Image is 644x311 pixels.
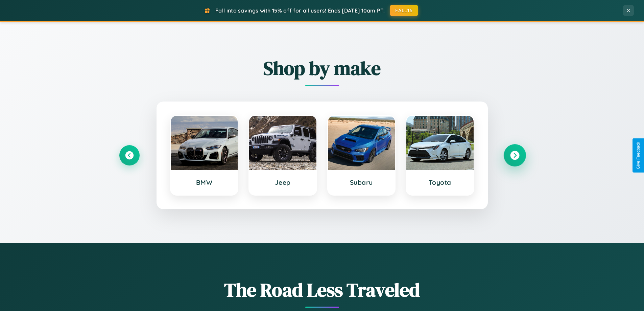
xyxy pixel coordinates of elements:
[390,5,418,16] button: FALL15
[335,178,388,186] h3: Subaru
[215,7,385,14] span: Fall into savings with 15% off for all users! Ends [DATE] 10am PT.
[119,55,525,81] h2: Shop by make
[636,142,641,169] div: Give Feedback
[177,178,231,186] h3: BMW
[119,277,525,303] h1: The Road Less Traveled
[256,178,310,186] h3: Jeep
[413,178,467,186] h3: Toyota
